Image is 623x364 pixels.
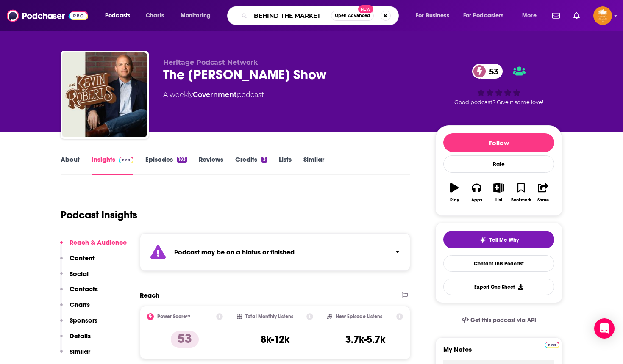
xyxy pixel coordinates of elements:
button: Contacts [60,285,98,301]
a: Contact This Podcast [443,255,554,272]
button: Bookmark [510,177,532,208]
div: Bookmark [511,198,531,203]
div: List [495,198,502,203]
div: Share [537,198,549,203]
p: Similar [70,347,90,356]
h2: New Episode Listens [336,314,382,320]
a: Charts [140,9,169,22]
div: Search podcasts, credits, & more... [235,6,407,25]
button: Follow [443,133,554,152]
button: open menu [458,9,516,22]
div: Rate [443,155,554,173]
p: Charts [70,301,90,309]
a: Lists [279,155,292,175]
button: Similar [60,347,90,363]
p: Contacts [70,285,98,293]
p: Content [70,254,95,262]
section: Click to expand status details [140,233,410,271]
a: Similar [303,155,324,175]
h3: 3.7k-5.7k [345,333,385,346]
img: Podchaser Pro [545,342,559,348]
h1: Podcast Insights [61,209,137,221]
button: Play [443,177,465,208]
h2: Power Score™ [157,314,190,320]
span: 53 [481,64,503,79]
p: Sponsors [70,316,97,324]
p: Details [70,332,91,340]
button: Charts [60,301,90,316]
button: tell me why sparkleTell Me Why [443,231,554,248]
button: open menu [410,9,460,22]
div: 53Good podcast? Give it some love! [435,58,562,111]
a: Show notifications dropdown [570,8,583,23]
h3: 8k-12k [261,333,289,346]
a: Government [193,91,237,99]
button: Details [60,332,91,347]
button: open menu [516,9,547,22]
button: Open AdvancedNew [331,11,374,21]
span: Podcasts [105,10,130,22]
span: For Business [416,10,449,22]
span: New [358,5,373,13]
a: InsightsPodchaser Pro [92,155,133,175]
a: Credits3 [235,155,267,175]
a: Pro website [545,340,559,348]
button: Social [60,270,89,285]
div: Play [450,198,459,203]
img: User Profile [593,6,612,25]
a: Show notifications dropdown [549,8,563,23]
div: 183 [177,157,187,163]
button: Apps [465,177,487,208]
button: Content [60,254,95,270]
span: More [522,10,537,22]
span: Open Advanced [335,14,370,18]
a: About [61,155,80,175]
a: Episodes183 [145,155,187,175]
div: Apps [471,198,482,203]
button: open menu [175,9,222,22]
input: Search podcasts, credits, & more... [250,9,331,22]
button: open menu [99,9,141,22]
button: Reach & Audience [60,238,127,254]
span: Heritage Podcast Network [163,58,258,66]
span: Good podcast? Give it some love! [454,99,543,105]
h2: Total Monthly Listens [245,314,293,320]
h2: Reach [140,291,159,299]
span: For Podcasters [463,10,504,22]
span: Get this podcast via API [470,317,536,324]
label: My Notes [443,345,554,360]
button: Sponsors [60,316,97,332]
div: Open Intercom Messenger [594,318,615,339]
img: Podchaser Pro [119,157,133,163]
span: Monitoring [181,10,211,22]
img: tell me why sparkle [479,237,486,243]
a: 53 [472,64,503,79]
span: Logged in as ShreveWilliams [593,6,612,25]
p: 53 [171,331,199,348]
a: Get this podcast via API [455,310,543,331]
button: Export One-Sheet [443,279,554,295]
strong: Podcast may be on a hiatus or finished [174,248,295,256]
p: Reach & Audience [70,238,127,246]
button: List [488,177,510,208]
span: Charts [146,10,164,22]
button: Show profile menu [593,6,612,25]
img: Podchaser - Follow, Share and Rate Podcasts [7,8,88,24]
div: 3 [261,157,267,163]
span: Tell Me Why [489,237,519,243]
p: Social [70,270,89,278]
a: Reviews [199,155,223,175]
button: Share [532,177,554,208]
img: The Kevin Roberts Show [62,52,147,137]
div: A weekly podcast [163,90,264,100]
